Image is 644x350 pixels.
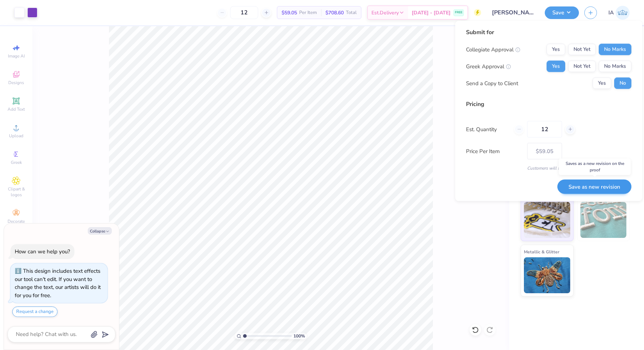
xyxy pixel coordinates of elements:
[11,160,22,165] span: Greek
[466,165,631,171] div: Customers will see this price on HQ.
[608,9,614,17] span: IA
[557,179,631,194] button: Save as new revision
[524,248,559,255] span: Metallic & Glitter
[599,61,631,72] button: No Marks
[547,44,565,55] button: Yes
[559,158,631,175] div: Saves as a new revision on the proof
[580,202,627,238] img: 3D Puff
[8,53,25,59] span: Image AI
[8,106,25,112] span: Add Text
[346,9,357,17] span: Total
[466,45,520,54] div: Collegiate Approval
[599,44,631,55] button: No Marks
[524,202,570,238] img: Standard
[230,6,258,19] input: – –
[466,100,631,109] div: Pricing
[466,62,511,70] div: Greek Approval
[593,78,611,89] button: Yes
[614,78,631,89] button: No
[299,9,317,17] span: Per Item
[545,6,579,19] button: Save
[466,147,522,155] label: Price Per Item
[15,267,101,299] div: This design includes text effects our tool can't edit. If you want to change the text, our artist...
[616,6,630,20] img: Inna Akselrud
[487,5,539,20] input: Untitled Design
[568,61,596,72] button: Not Yet
[547,61,565,72] button: Yes
[455,10,462,15] span: FREE
[527,121,562,138] input: – –
[4,186,29,198] span: Clipart & logos
[8,218,25,224] span: Decorate
[88,227,112,235] button: Collapse
[466,79,518,87] div: Send a Copy to Client
[412,9,451,17] span: [DATE] - [DATE]
[12,307,58,317] button: Request a change
[371,9,399,17] span: Est. Delivery
[293,333,305,339] span: 100 %
[524,257,570,293] img: Metallic & Glitter
[608,6,630,20] a: IA
[282,9,297,17] span: $59.05
[9,133,23,139] span: Upload
[8,80,24,86] span: Designs
[325,9,344,17] span: $708.60
[15,248,70,255] div: How can we help you?
[466,28,631,37] div: Submit for
[466,125,509,133] label: Est. Quantity
[568,44,596,55] button: Not Yet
